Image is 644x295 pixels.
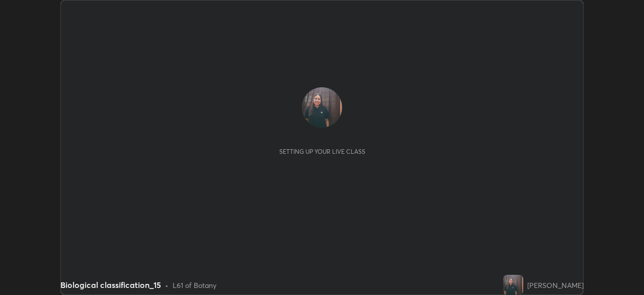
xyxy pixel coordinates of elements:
img: 815e494cd96e453d976a72106007bfc6.jpg [302,87,342,128]
img: 815e494cd96e453d976a72106007bfc6.jpg [503,275,523,295]
div: [PERSON_NAME] [527,280,584,290]
div: L61 of Botany [173,280,216,290]
div: Biological classification_15 [60,279,161,291]
div: • [165,280,169,290]
div: Setting up your live class [279,148,365,155]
